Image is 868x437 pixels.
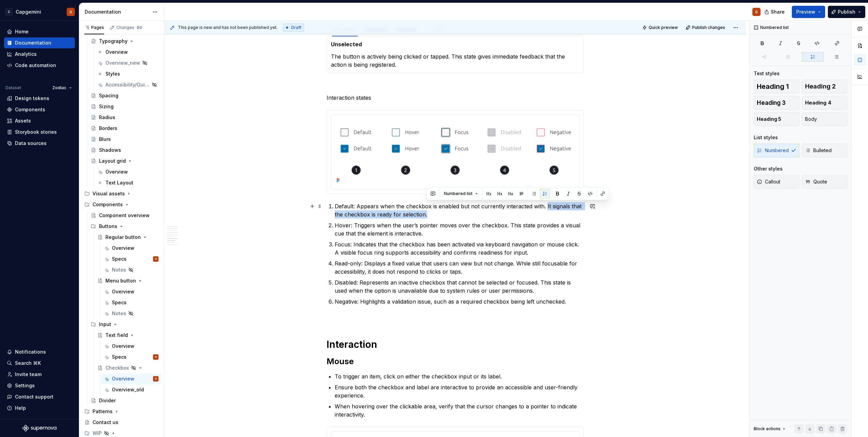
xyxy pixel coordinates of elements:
span: Heading 4 [805,99,831,106]
a: Divider [88,395,161,406]
div: Regular button [105,234,141,241]
div: Notifications [15,349,46,355]
a: Data sources [4,138,75,149]
div: Invite team [15,371,41,378]
div: G [755,9,758,15]
div: Specs [112,299,127,306]
p: Ensure both the checkbox and label are interactive to provide an accessible and user-friendly exp... [335,383,584,400]
div: Notes [112,310,126,317]
a: Checkbox [95,362,161,373]
a: Notes [101,264,161,275]
div: Input [99,321,111,328]
h2: Mouse [327,356,584,367]
button: Bulleted [802,144,848,157]
a: Contact us [82,417,161,428]
div: Overview [112,343,134,350]
a: Overview [101,286,161,297]
div: Contact support [15,393,53,400]
div: Spacing [99,92,118,99]
a: Layout grid [88,156,161,166]
div: Accessibility/Guide [105,81,150,88]
button: Notifications [4,346,75,357]
span: Heading 1 [757,83,789,90]
div: Settings [15,382,35,389]
a: Component overview [88,210,161,221]
button: Search ⌘K [4,358,75,369]
button: Heading 5 [754,112,799,126]
p: Focus: Indicates that the checkbox has been activated via keyboard navigation or mouse click. A v... [335,240,584,257]
div: Buttons [88,221,161,232]
span: Draft [291,25,301,30]
div: Changes [116,25,143,30]
div: Component overview [99,212,150,219]
a: Overview [101,341,161,352]
div: Overview [105,49,128,55]
div: Layout grid [99,158,126,164]
a: Overview [95,47,161,58]
div: Data sources [15,140,47,147]
div: Text Layout [105,179,133,186]
svg: Supernova Logo [22,425,56,432]
a: Code automation [4,60,75,71]
button: Share [761,6,789,18]
button: Preview [792,6,825,18]
div: Design tokens [15,95,49,102]
span: 90 [136,25,143,30]
a: Accessibility/Guide [95,79,161,90]
p: Read-only: Displays a fixed value that users can view but not change. While still focusable for a... [335,259,584,276]
div: Overview [112,245,134,252]
div: Visual assets [93,190,125,197]
div: Specs [112,256,127,262]
a: Sizing [88,101,161,112]
a: Styles [95,68,161,79]
div: Documentation [85,9,149,15]
div: Radius [99,114,115,121]
p: To trigger an item, click on either the checkbox input or its label. [335,372,584,381]
a: SpecsG [101,254,161,264]
div: Typography [99,38,128,45]
div: Text field [105,332,128,339]
div: Home [15,28,29,35]
span: Body [805,116,817,123]
div: Block actions [754,424,787,434]
div: Pages [84,25,104,30]
p: Hover: Triggers when the user’s pointer moves over the checkbox. This state provides a visual cue... [335,221,584,238]
div: Styles [105,70,120,77]
a: Storybook stories [4,127,75,137]
p: Default: Appears when the checkbox is enabled but not currently interacted with. It signals that ... [335,202,584,218]
a: Menu button [95,275,161,286]
div: Notes [112,266,126,273]
p: When hovering over the clickable area, verify that the cursor changes to a pointer to indicate in... [335,402,584,419]
h1: Interaction [327,338,584,351]
div: Divider [99,397,116,404]
span: Bulleted [805,147,832,154]
div: Block actions [754,426,781,432]
a: Design tokens [4,93,75,104]
button: Heading 4 [802,96,848,110]
div: Other styles [754,165,783,172]
a: Radius [88,112,161,123]
p: Interaction states [327,94,584,102]
div: Input [88,319,161,330]
button: Zodiac [49,83,75,93]
a: Overview [101,243,161,254]
div: List styles [754,134,778,141]
a: Borders [88,123,161,134]
span: Publish changes [692,25,725,30]
div: Buttons [99,223,117,230]
div: Patterns [93,408,113,415]
a: Components [4,104,75,115]
a: Notes [101,308,161,319]
div: Overview_new [105,60,140,66]
div: G [155,354,157,360]
button: Publish changes [684,23,728,32]
button: Heading 1 [754,80,799,93]
div: Assets [15,117,31,124]
div: Overview_old [112,386,144,393]
a: SpecsG [101,352,161,362]
div: Capgemini [16,9,41,15]
button: Publish [828,6,865,18]
a: Overview [95,166,161,177]
div: Contact us [93,419,118,426]
div: Help [15,405,26,411]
